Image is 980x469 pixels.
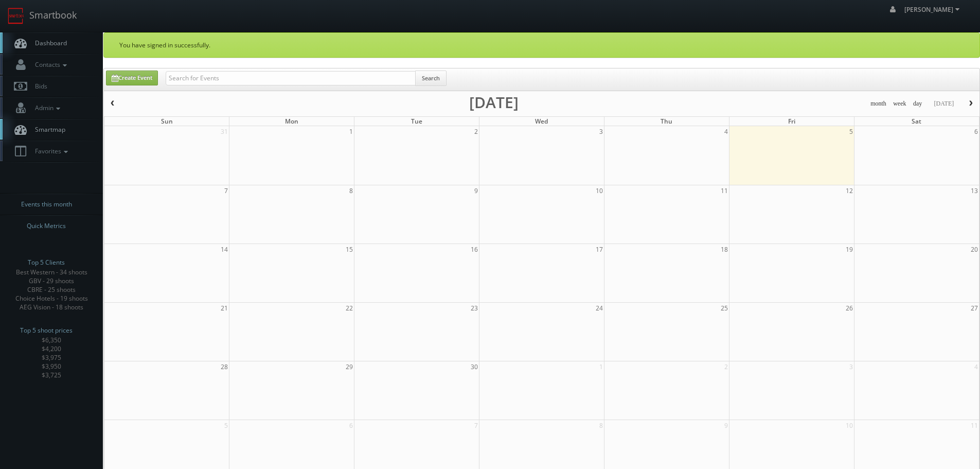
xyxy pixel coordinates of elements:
button: [DATE] [930,97,957,110]
span: 1 [348,126,354,137]
span: 22 [345,303,354,314]
img: smartbook-logo.png [8,8,24,24]
span: Sun [161,117,173,126]
button: Search [415,71,447,86]
span: 20 [970,244,979,255]
span: 24 [595,303,604,314]
span: 16 [470,244,479,255]
span: 28 [220,361,229,372]
span: 27 [970,303,979,314]
span: 8 [348,185,354,196]
a: Create Event [106,71,158,85]
span: 23 [470,303,479,314]
span: 2 [473,126,479,137]
button: day [910,97,926,110]
span: 3 [848,361,854,372]
span: Mon [285,117,298,126]
span: 21 [220,303,229,314]
button: week [889,97,910,110]
span: 5 [223,420,229,431]
span: 10 [845,420,854,431]
span: 7 [223,185,229,196]
span: Thu [661,117,672,126]
span: 18 [720,244,729,255]
span: Quick Metrics [27,221,66,231]
span: Admin [30,103,63,112]
span: Bids [30,82,47,91]
span: Dashboard [30,39,67,47]
span: 30 [470,361,479,372]
span: 10 [595,185,604,196]
span: Favorites [30,147,70,155]
span: 26 [845,303,854,314]
span: 1 [598,361,604,372]
span: 7 [473,420,479,431]
span: 8 [598,420,604,431]
span: 4 [973,361,979,372]
span: Fri [788,117,795,126]
span: 9 [723,420,729,431]
span: 11 [720,185,729,196]
span: 15 [345,244,354,255]
span: Tue [411,117,422,126]
span: Sat [912,117,921,126]
span: 25 [720,303,729,314]
span: 2 [723,361,729,372]
span: 5 [848,126,854,137]
span: 14 [220,244,229,255]
span: 29 [345,361,354,372]
span: 6 [973,126,979,137]
span: 31 [220,126,229,137]
span: Events this month [21,199,72,210]
span: 6 [348,420,354,431]
span: 4 [723,126,729,137]
span: 9 [473,185,479,196]
span: Top 5 Clients [28,257,65,268]
span: Smartmap [30,125,65,134]
span: Wed [535,117,548,126]
span: Contacts [30,60,69,69]
span: [PERSON_NAME] [904,5,963,14]
span: 3 [598,126,604,137]
span: 12 [845,185,854,196]
button: month [867,97,890,110]
h2: [DATE] [469,97,519,108]
span: 11 [970,420,979,431]
span: 19 [845,244,854,255]
span: 17 [595,244,604,255]
p: You have signed in successfully. [119,41,964,49]
span: Top 5 shoot prices [20,325,73,336]
input: Search for Events [166,71,416,85]
span: 13 [970,185,979,196]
